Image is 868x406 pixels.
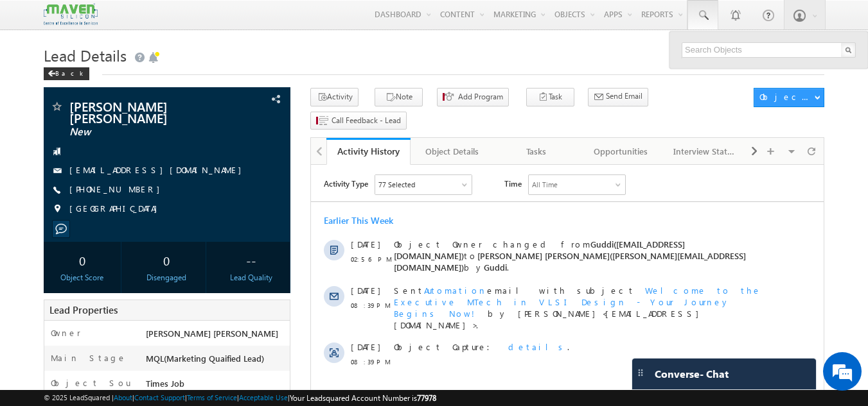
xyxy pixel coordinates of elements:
img: Custom Logo [44,3,98,26]
span: 08:39 PM [40,135,78,146]
button: Send Email [588,88,648,106]
a: Interview Status [663,138,747,165]
textarea: Type your message and hit 'Enter' [17,119,235,304]
span: Object Owner changed from to by . [83,74,435,108]
button: Add Program [437,88,509,106]
span: Sent email with subject [83,120,324,131]
span: Send Email [606,90,642,102]
a: Terms of Service [187,393,237,402]
span: 77978 [417,393,436,403]
span: Time [193,10,211,29]
button: Note [375,88,423,106]
span: Guddi [173,97,196,108]
span: [DATE] [40,176,69,188]
span: Guddi([EMAIL_ADDRESS][DOMAIN_NAME]) [83,74,374,96]
button: Activity [310,88,359,106]
div: Disengaged [131,272,202,283]
span: [PERSON_NAME] [PERSON_NAME] [146,328,278,339]
a: About [114,393,132,402]
span: Your Leadsquared Account Number is [290,393,436,403]
img: carter-drag [635,368,646,378]
span: [PHONE_NUMBER] [69,183,166,196]
div: Chat with us now [67,67,216,84]
div: Lead Quality [215,272,287,283]
div: MQL(Marketing Quaified Lead) [143,352,290,370]
span: Activity Type [13,10,57,29]
div: Opportunities [589,144,651,159]
a: Back [44,67,96,78]
span: details [197,176,256,187]
span: Object Capture: [83,176,187,187]
span: New [69,126,222,139]
span: Converse - Chat [655,368,729,380]
span: [DATE] [40,120,69,131]
div: Sales Activity,Program,Email Bounced,Email Link Clicked,Email Marked Spam & 72 more.. [64,10,161,30]
span: [DATE] [40,74,69,85]
em: Start Chat [175,315,233,332]
a: [EMAIL_ADDRESS][DOMAIN_NAME] [69,164,248,175]
span: 02:56 PM [40,89,78,100]
div: Object Score [47,272,118,283]
div: Interview Status [673,144,736,159]
span: [GEOGRAPHIC_DATA] [69,203,164,216]
span: Lead Details [44,45,127,65]
span: Automation [113,120,176,131]
span: Lead Properties [49,303,118,316]
span: [PERSON_NAME] [PERSON_NAME]([PERSON_NAME][EMAIL_ADDRESS][DOMAIN_NAME]) [83,85,435,108]
a: Object Details [411,138,495,165]
a: Tasks [495,138,579,165]
button: Call Feedback - Lead [310,112,407,130]
img: d_60004797649_company_0_60004797649 [22,67,54,84]
button: Object Actions [754,88,824,107]
div: by [PERSON_NAME]<[EMAIL_ADDRESS][DOMAIN_NAME]>. [83,120,458,165]
button: Task [526,88,574,106]
a: Contact Support [134,393,185,402]
div: All Time [221,14,247,26]
label: Object Source [51,377,134,400]
a: Opportunities [579,138,663,165]
span: 08:39 PM [40,191,78,203]
div: 0 [47,248,118,272]
div: Back [44,67,89,80]
div: 77 Selected [67,14,104,26]
div: Times Job [143,377,290,395]
div: Earlier This Week [13,50,82,62]
div: 0 [131,248,202,272]
label: Main Stage [51,352,127,364]
div: Object Actions [759,91,814,103]
div: Object Details [421,144,483,159]
label: Owner [51,327,81,339]
span: © 2025 LeadSquared | | | | | [44,392,436,404]
span: Welcome to the Executive MTech in VLSI Design - Your Journey Begins Now! [83,120,450,154]
div: Minimize live chat window [211,6,242,37]
span: [PERSON_NAME] [PERSON_NAME] [69,100,222,123]
div: . [83,176,458,188]
div: Activity History [336,145,401,157]
span: Call Feedback - Lead [332,115,401,126]
a: Acceptable Use [239,393,288,402]
div: -- [215,248,287,272]
a: Activity History [326,138,411,165]
span: Add Program [458,91,503,103]
div: Tasks [505,144,567,159]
